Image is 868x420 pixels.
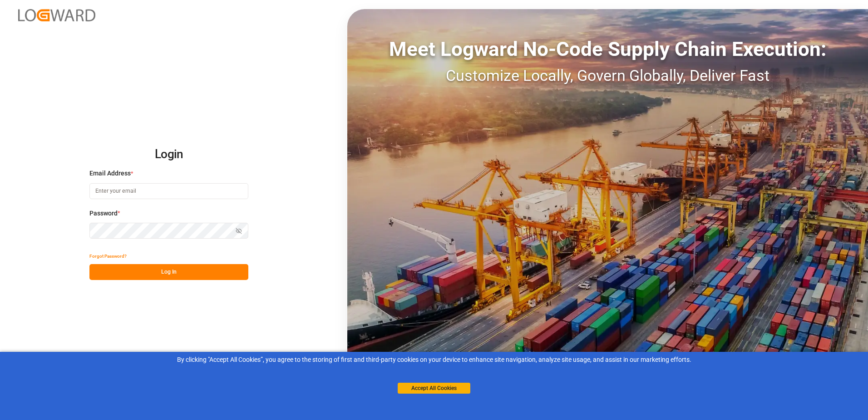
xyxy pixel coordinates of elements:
img: Logward_new_orange.png [18,9,95,21]
div: Customize Locally, Govern Globally, Deliver Fast [347,64,868,87]
button: Accept All Cookies [398,383,470,394]
span: Email Address [89,169,131,178]
input: Enter your email [89,183,248,199]
span: Password [89,209,118,218]
div: By clicking "Accept All Cookies”, you agree to the storing of first and third-party cookies on yo... [6,355,862,365]
h2: Login [89,140,248,169]
button: Forgot Password? [89,248,127,264]
button: Log In [89,264,248,280]
div: Meet Logward No-Code Supply Chain Execution: [347,34,868,64]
